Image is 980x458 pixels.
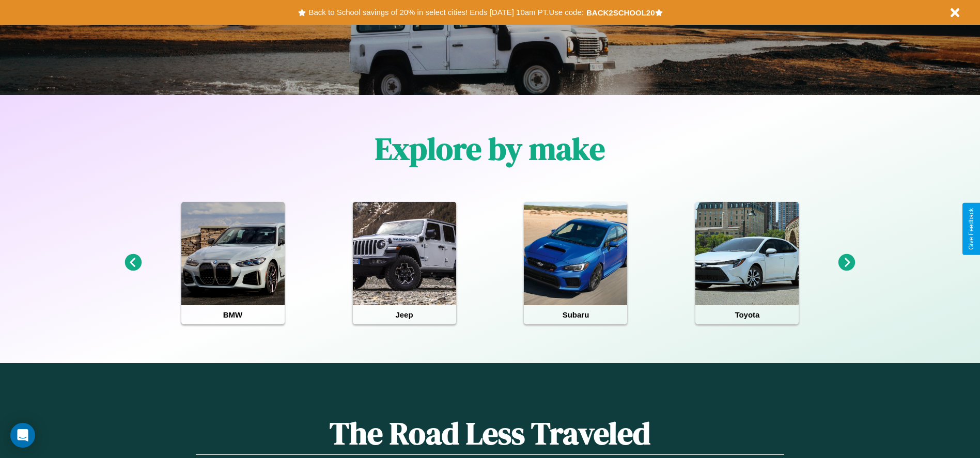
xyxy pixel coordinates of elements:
[353,305,456,324] h4: Jeep
[586,8,655,17] b: BACK2SCHOOL20
[695,305,799,324] h4: Toyota
[196,412,784,455] h1: The Road Less Traveled
[181,305,285,324] h4: BMW
[10,423,35,448] div: Open Intercom Messenger
[968,208,975,250] div: Give Feedback
[375,128,605,170] h1: Explore by make
[524,305,627,324] h4: Subaru
[306,5,586,20] button: Back to School savings of 20% in select cities! Ends [DATE] 10am PT.Use code:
